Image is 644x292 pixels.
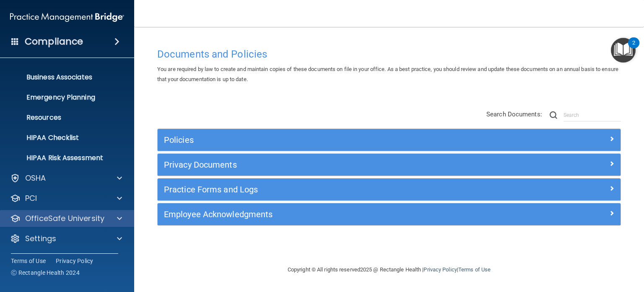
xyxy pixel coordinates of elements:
[5,73,120,82] p: Business Associates
[632,43,635,54] div: 2
[236,256,542,283] div: Copyright © All rights reserved 2025 @ Rectangle Health | |
[423,266,457,273] a: Privacy Policy
[563,109,621,121] input: Search
[25,193,37,203] p: PCI
[164,160,499,169] h5: Privacy Documents
[5,113,120,122] p: Resources
[10,173,122,183] a: OSHA
[164,183,614,196] a: Practice Forms and Logs
[550,111,557,119] img: ic-search.3b580494.png
[611,38,636,63] button: Open Resource Center, 2 new notifications
[164,133,614,147] a: Policies
[5,134,120,142] p: HIPAA Checklist
[56,257,93,265] a: Privacy Policy
[25,173,46,183] p: OSHA
[164,210,499,219] h5: Employee Acknowledgments
[11,268,80,277] span: Ⓒ Rectangle Health 2024
[486,110,542,118] span: Search Documents:
[164,135,499,145] h5: Policies
[5,93,120,102] p: Emergency Planning
[164,208,614,221] a: Employee Acknowledgments
[157,49,621,60] h4: Documents and Policies
[25,234,56,244] p: Settings
[164,158,614,171] a: Privacy Documents
[157,66,618,82] span: You are required by law to create and maintain copies of these documents on file in your office. ...
[458,266,491,273] a: Terms of Use
[25,213,104,224] p: OfficeSafe University
[10,9,124,26] img: PMB logo
[11,257,46,265] a: Terms of Use
[10,193,122,203] a: PCI
[25,36,83,47] h4: Compliance
[5,154,120,162] p: HIPAA Risk Assessment
[10,234,122,244] a: Settings
[164,185,499,194] h5: Practice Forms and Logs
[10,213,122,224] a: OfficeSafe University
